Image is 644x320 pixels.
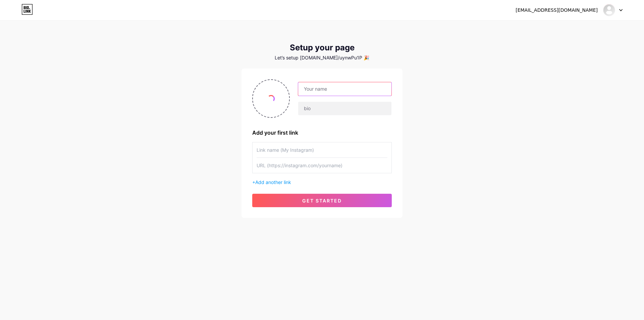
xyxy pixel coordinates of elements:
[257,142,387,157] input: Link name (My Instagram)
[255,179,291,185] span: Add another link
[241,55,402,60] div: Let’s setup [DOMAIN_NAME]/uynwPu1P 🎉
[241,43,402,52] div: Setup your page
[257,158,387,173] input: URL (https://instagram.com/yourname)
[298,102,391,115] input: bio
[302,198,342,203] span: get started
[252,194,392,207] button: get started
[252,179,392,186] div: +
[603,4,615,16] img: Uyên
[516,7,598,14] div: [EMAIL_ADDRESS][DOMAIN_NAME]
[252,129,392,137] div: Add your first link
[298,82,391,96] input: Your name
